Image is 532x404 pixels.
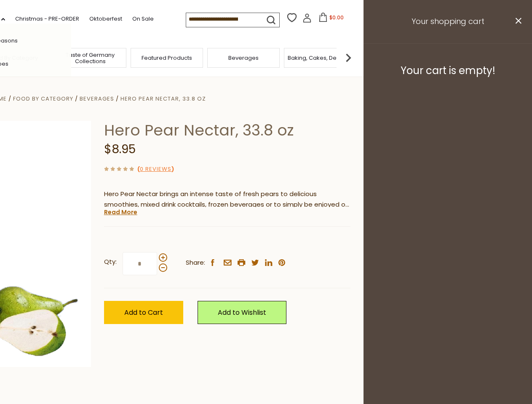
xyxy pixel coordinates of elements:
[198,301,286,324] a: Add to Wishlist
[137,165,174,173] span: ( )
[89,14,122,24] a: Oktoberfest
[104,189,350,210] p: Hero Pear Nectar brings an intense taste of fresh pears to delicious smoothies, mixed drink cockt...
[142,55,192,61] a: Featured Products
[80,95,114,103] a: Beverages
[329,14,344,21] span: $0.00
[288,55,353,61] a: Baking, Cakes, Desserts
[104,121,350,140] h1: Hero Pear Nectar, 33.8 oz
[123,252,157,275] input: Qty:
[340,49,357,66] img: next arrow
[228,55,259,61] a: Beverages
[104,141,136,157] span: $8.95
[104,208,137,216] a: Read More
[374,64,521,77] h3: Your cart is empty!
[56,52,124,64] a: Taste of Germany Collections
[104,301,183,324] button: Add to Cart
[186,258,205,268] span: Share:
[13,95,73,103] a: Food By Category
[15,14,79,24] a: Christmas - PRE-ORDER
[104,257,117,267] strong: Qty:
[313,13,349,25] button: $0.00
[124,308,163,317] span: Add to Cart
[132,14,154,24] a: On Sale
[140,165,171,174] a: 0 Reviews
[120,95,206,103] a: Hero Pear Nectar, 33.8 oz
